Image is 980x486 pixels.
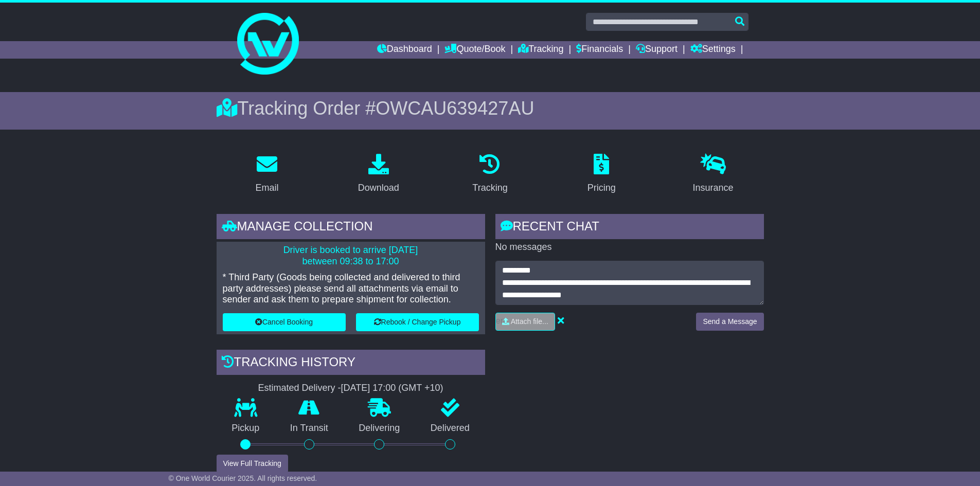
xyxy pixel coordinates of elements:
a: Quote/Book [444,41,505,59]
div: [DATE] 17:00 (GMT +10) [341,383,443,394]
button: Cancel Booking [223,313,346,331]
p: Pickup [217,423,275,434]
p: Driver is booked to arrive [DATE] between 09:38 to 17:00 [223,245,479,267]
a: Support [636,41,678,59]
p: Delivering [344,423,416,434]
p: No messages [495,242,764,253]
span: © One World Courier 2025. All rights reserved. [169,474,317,482]
div: Insurance [693,181,734,195]
span: OWCAU639427AU [376,98,534,119]
p: In Transit [275,423,344,434]
div: Download [358,181,399,195]
a: Financials [576,41,623,59]
p: * Third Party (Goods being collected and delivered to third party addresses) please send all atta... [223,272,479,305]
div: RECENT CHAT [495,214,764,242]
button: View Full Tracking [217,455,288,473]
button: Rebook / Change Pickup [356,313,479,331]
div: Estimated Delivery - [217,383,485,394]
a: Settings [690,41,736,59]
a: Insurance [686,150,740,199]
a: Download [351,150,406,199]
div: Pricing [587,181,616,195]
a: Email [248,150,285,199]
div: Email [255,181,278,195]
a: Tracking [466,150,514,199]
div: Tracking [472,181,507,195]
a: Pricing [581,150,622,199]
div: Tracking history [217,350,485,377]
a: Tracking [518,41,563,59]
button: Send a Message [696,313,763,331]
div: Tracking Order # [217,97,764,119]
a: Dashboard [377,41,432,59]
p: Delivered [415,423,485,434]
div: Manage collection [217,214,485,242]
